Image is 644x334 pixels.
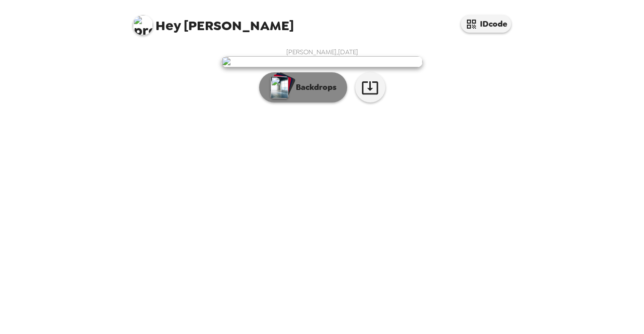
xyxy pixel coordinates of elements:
span: [PERSON_NAME] [133,10,294,33]
span: [PERSON_NAME] , [DATE] [286,48,358,56]
span: Hey [155,17,181,35]
p: Backdrops [291,81,337,93]
button: Backdrops [259,72,347,102]
img: user [221,56,423,67]
button: IDcode [461,15,511,33]
img: profile pic [133,15,153,35]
